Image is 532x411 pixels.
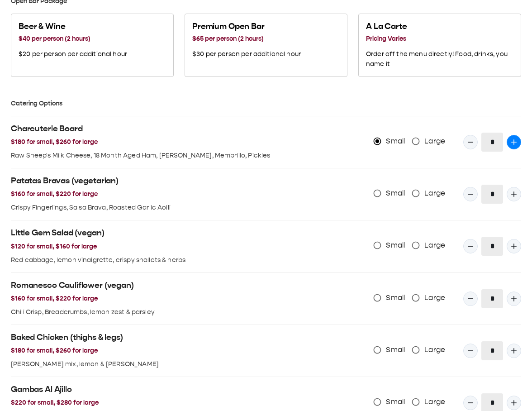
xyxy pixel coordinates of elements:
span: Small [386,344,405,355]
p: Chili Crisp, Breadcrumbs, lemon zest & parsley [11,307,349,317]
p: Red cabbage, lemon vinaigrette, crispy shallots & herbs [11,255,349,265]
h2: Baked Chicken (thighs & legs) [11,332,349,343]
div: Quantity Input [463,289,521,308]
p: Raw Sheep's Milk Cheese, 18 Month Aged Ham, [PERSON_NAME], Membrillo, Pickles [11,151,349,161]
div: Quantity Input [463,185,521,204]
h2: Gambas Al Ajillo [11,384,349,395]
p: $20 per person per additional hour [19,49,127,59]
div: Quantity Input [463,133,521,152]
span: Small [386,292,405,303]
div: Select one [11,14,521,77]
span: Small [386,188,405,199]
h3: $65 per person (2 hours) [192,34,301,44]
h3: Pricing Varies [366,34,513,44]
span: Large [424,188,445,199]
h3: $160 for small, $220 for large [11,294,349,304]
p: Crispy Fingerlings, Salsa Brava, Roasted Garlic Aoili [11,203,349,213]
p: $30 per person per additional hour [192,49,301,59]
span: Small [386,397,405,407]
div: Quantity Input [463,237,521,256]
h2: Premium Open Bar [192,21,301,32]
span: Large [424,292,445,303]
button: A La Carte [358,14,521,77]
h2: Charcuterie Board [11,124,349,134]
h2: Little Gem Salad (vegan) [11,228,349,239]
h3: $220 for small, $280 for large [11,398,349,408]
div: Quantity Input [463,341,521,360]
h3: $160 for small, $220 for large [11,189,349,199]
h2: Romanesco Cauliflower (vegan) [11,280,349,291]
span: Large [424,136,445,147]
p: [PERSON_NAME] mix, lemon & [PERSON_NAME] [11,359,349,369]
span: Small [386,240,405,251]
h3: $180 for small, $260 for large [11,346,349,356]
h3: $120 for small, $160 for large [11,242,349,252]
button: Premium Open Bar [185,14,347,77]
button: Beer & Wine [11,14,174,77]
h2: Patatas Bravas (vegetarian) [11,176,349,186]
h3: Catering Options [11,99,521,109]
span: Small [386,136,405,147]
h2: Beer & Wine [19,21,127,32]
h3: $180 for small, $260 for large [11,137,349,147]
p: Order off the menu directly! Food, drinks, you name it [366,49,513,69]
span: Large [424,240,445,251]
span: Large [424,397,445,407]
span: Large [424,344,445,355]
h2: A La Carte [366,21,513,32]
h3: $40 per person (2 hours) [19,34,127,44]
